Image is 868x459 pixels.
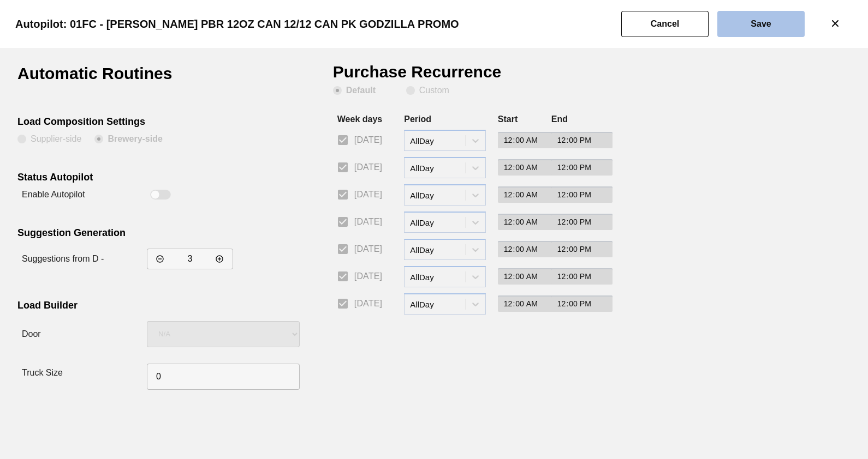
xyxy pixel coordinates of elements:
[17,65,211,90] h1: Automatic Routines
[354,270,382,283] span: [DATE]
[354,161,382,174] span: [DATE]
[22,329,41,339] label: Door
[17,227,267,241] div: Suggestion Generation
[406,86,449,97] clb-radio-button: Custom
[17,116,267,130] div: Load Composition Settings
[404,114,431,124] label: Period
[337,114,382,124] label: Week days
[354,134,382,147] span: [DATE]
[354,243,382,256] span: [DATE]
[498,114,518,124] label: Start
[551,114,568,124] label: End
[354,215,382,228] span: [DATE]
[17,300,267,314] div: Load Builder
[94,135,163,146] clb-radio-button: Brewery-side
[354,297,382,310] span: [DATE]
[22,368,63,377] label: Truck Size
[333,86,393,97] clb-radio-button: Default
[333,65,527,86] h1: Purchase Recurrence
[17,135,81,146] clb-radio-button: Supplier-side
[354,188,382,201] span: [DATE]
[22,190,85,199] label: Enable Autopilot
[22,254,104,263] label: Suggestions from D -
[17,172,267,186] div: Status Autopilot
